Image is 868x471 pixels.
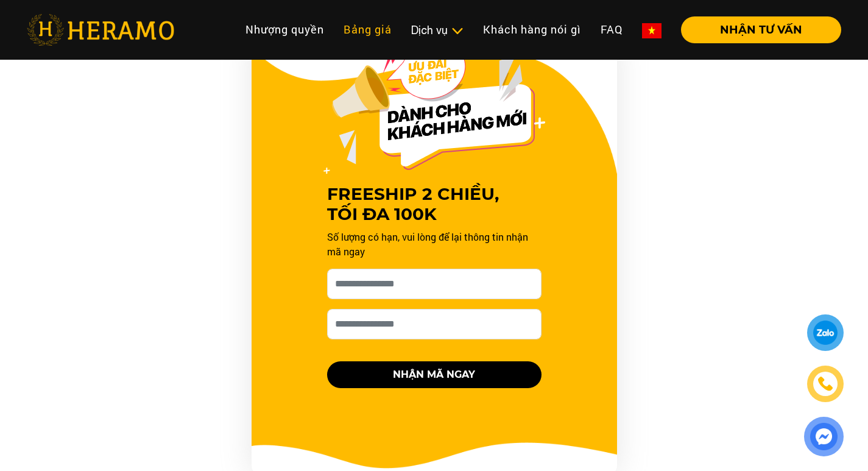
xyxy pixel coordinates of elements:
a: phone-icon [808,366,843,402]
img: Offer Header [323,41,545,174]
div: Dịch vụ [411,22,464,38]
img: vn-flag.png [642,23,662,38]
a: NHẬN TƯ VẤN [671,24,841,35]
h3: FREESHIP 2 CHIỀU, TỐI ĐA 100K [327,184,542,225]
img: phone-icon [817,375,834,392]
img: subToggleIcon [451,25,464,37]
p: Số lượng có hạn, vui lòng để lại thông tin nhận mã ngay [327,230,542,259]
a: Nhượng quyền [236,16,334,43]
a: Bảng giá [334,16,401,43]
button: NHẬN MÃ NGAY [327,361,542,388]
img: heramo-logo.png [27,14,174,46]
a: FAQ [591,16,632,43]
a: Khách hàng nói gì [473,16,591,43]
button: NHẬN TƯ VẤN [681,16,841,43]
